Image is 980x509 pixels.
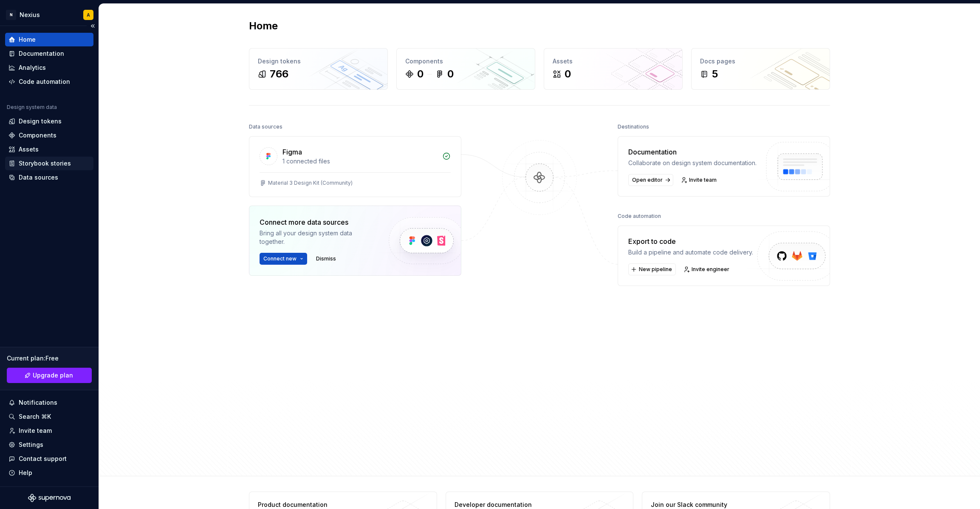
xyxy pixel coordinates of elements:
span: Invite team [689,177,717,183]
div: Components [405,57,526,66]
button: New pipeline [628,263,676,275]
a: Design tokens766 [249,48,388,90]
div: 0 [565,67,571,81]
div: A [87,11,90,18]
button: Notifications [5,396,93,409]
div: Collaborate on design system documentation. [628,159,757,167]
div: 1 connected files [282,157,437,166]
div: Documentation [628,147,757,157]
div: Product documentation [258,500,381,509]
a: Code automation [5,75,93,89]
div: Help [19,469,32,477]
span: Upgrade plan [33,371,73,380]
a: Home [5,33,93,46]
div: Current plan : Free [7,354,92,363]
div: Developer documentation [455,500,578,509]
div: Settings [19,440,43,449]
a: Invite engineer [681,263,733,275]
div: Data sources [19,173,58,182]
a: Design tokens [5,114,93,128]
div: 5 [712,67,718,81]
div: Nexius [20,11,40,19]
div: Material 3 Design Kit (Community) [268,180,353,186]
div: Destinations [618,121,649,133]
div: Design tokens [258,57,379,66]
div: Documentation [19,49,64,58]
div: Build a pipeline and automate code delivery. [628,248,753,257]
div: Bring all your design system data together. [260,229,374,246]
div: Search ⌘K [19,412,51,421]
div: Assets [19,145,39,154]
div: Contact support [19,455,67,463]
span: Connect new [263,255,297,262]
a: Data sources [5,171,93,184]
span: New pipeline [639,266,672,273]
button: Help [5,466,93,480]
a: Open editor [628,174,673,186]
span: Open editor [632,177,663,183]
div: Design tokens [19,117,62,126]
div: N [6,10,16,20]
div: Figma [282,147,302,157]
button: Dismiss [312,253,340,265]
div: 0 [447,67,454,81]
div: Design system data [7,104,57,111]
button: Connect new [260,253,307,265]
div: Data sources [249,121,282,133]
a: Figma1 connected filesMaterial 3 Design Kit (Community) [249,136,461,197]
div: Docs pages [700,57,821,66]
h2: Home [249,19,278,33]
a: Components00 [396,48,535,90]
button: Collapse sidebar [87,20,99,32]
div: 0 [417,67,424,81]
a: Components [5,129,93,142]
a: Analytics [5,61,93,74]
span: Invite engineer [692,266,729,273]
a: Invite team [5,424,93,438]
div: Join our Slack community [651,500,774,509]
div: 766 [270,67,288,81]
span: Dismiss [316,255,336,262]
div: Analytics [19,63,46,72]
div: Invite team [19,426,52,435]
a: Assets0 [544,48,683,90]
div: Assets [553,57,674,66]
button: NNexiusA [2,6,97,24]
a: Assets [5,143,93,156]
div: Components [19,131,56,140]
div: Connect more data sources [260,217,374,227]
a: Settings [5,438,93,452]
div: Code automation [618,210,661,222]
a: Documentation [5,47,93,60]
a: Storybook stories [5,157,93,170]
a: Invite team [678,174,720,186]
a: Upgrade plan [7,368,92,383]
div: Code automation [19,77,70,86]
div: Export to code [628,236,753,246]
a: Docs pages5 [691,48,830,90]
div: Storybook stories [19,159,71,168]
button: Contact support [5,452,93,466]
svg: Supernova Logo [28,494,71,502]
button: Search ⌘K [5,410,93,423]
div: Home [19,35,36,44]
div: Notifications [19,398,57,407]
